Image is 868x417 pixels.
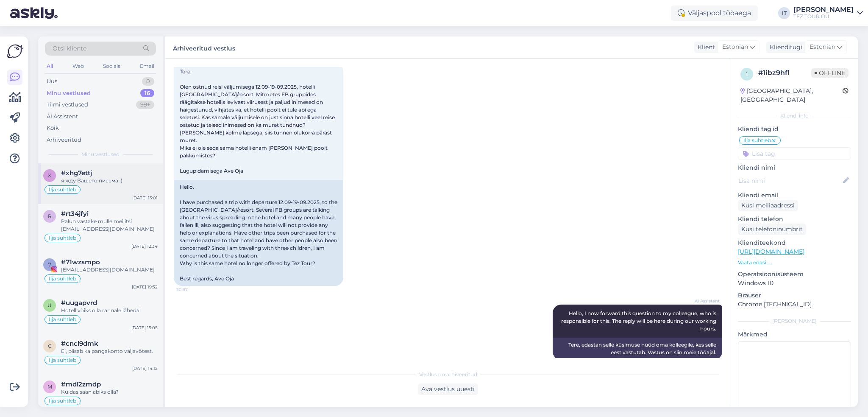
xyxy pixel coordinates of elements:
[47,89,91,98] div: Minu vestlused
[131,243,158,249] div: [DATE] 12:34
[738,300,851,309] p: Chrome [TECHNICAL_ID]
[688,298,720,304] span: AI Assistent
[738,270,851,279] p: Operatsioonisüsteem
[793,6,863,20] a: [PERSON_NAME]TEZ TOUR OÜ
[743,138,771,143] span: Ilja suhtleb
[746,71,748,77] span: 1
[132,365,158,372] div: [DATE] 14:12
[694,43,715,52] div: Klient
[47,77,57,86] div: Uus
[61,210,89,218] span: #rt34jfyi
[47,136,81,144] div: Arhiveeritud
[738,125,851,134] p: Kliendi tag'id
[47,302,52,308] span: u
[738,215,851,224] p: Kliendi telefon
[132,284,158,290] div: [DATE] 19:32
[49,398,76,403] span: Ilja suhtleb
[738,238,851,247] p: Klienditeekond
[561,310,718,332] span: Hello, I now forward this question to my colleague, who is responsible for this. The reply will b...
[53,44,86,53] span: Otsi kliente
[47,112,78,121] div: AI Assistent
[793,13,854,20] div: TEZ TOUR OÜ
[138,61,156,72] div: Email
[61,381,101,388] span: #mdl2zmdp
[131,325,158,331] div: [DATE] 15:05
[758,68,811,78] div: # 1ibz9hfl
[136,101,154,109] div: 99+
[738,279,851,288] p: Windows 10
[738,112,851,120] div: Kliendi info
[778,7,790,19] div: IT
[61,307,158,314] div: Hotell võiks olla rannale lähedal
[61,347,158,355] div: Ei, piisab ka pangakonto väljavõtest.
[47,101,88,109] div: Tiimi vestlused
[48,261,51,268] span: 7
[766,43,802,52] div: Klienditugi
[722,42,748,52] span: Estonian
[738,291,851,300] p: Brauser
[81,151,120,158] span: Minu vestlused
[61,388,158,396] div: Kuidas saan abiks olla?
[738,147,851,160] input: Lisa tag
[49,317,76,322] span: Ilja suhtleb
[173,42,235,53] label: Arhiveeritud vestlus
[49,358,76,363] span: Ilja suhtleb
[176,286,208,293] span: 20:37
[47,124,59,132] div: Kõik
[71,61,86,72] div: Web
[48,213,52,219] span: r
[418,383,478,395] div: Ava vestlus uuesti
[61,266,158,274] div: [EMAIL_ADDRESS][DOMAIN_NAME]
[132,195,158,201] div: [DATE] 13:01
[738,248,804,255] a: [URL][DOMAIN_NAME]
[142,77,154,86] div: 0
[180,68,336,174] span: Tere. Olen ostnud reisi väljumisega 12.09-19-09.2025, hotelli [GEOGRAPHIC_DATA]/resort. Mitmetes ...
[738,191,851,200] p: Kliendi email
[7,43,23,59] img: Askly Logo
[738,330,851,339] p: Märkmed
[132,406,158,412] div: [DATE] 13:28
[45,61,55,72] div: All
[671,6,758,21] div: Väljaspool tööaega
[738,176,841,185] input: Lisa nimi
[738,163,851,172] p: Kliendi nimi
[811,68,849,78] span: Offline
[738,317,851,325] div: [PERSON_NAME]
[61,340,98,347] span: #cncl9dmk
[174,180,343,286] div: Hello. I have purchased a trip with departure 12.09-19-09.2025, to the [GEOGRAPHIC_DATA]/resort. ...
[738,200,798,211] div: Küsi meiliaadressi
[61,258,100,266] span: #71wzsmpo
[61,177,158,185] div: я жду Вашего письма :)
[47,383,52,390] span: m
[738,224,806,235] div: Küsi telefoninumbrit
[738,259,851,266] p: Vaata edasi ...
[49,276,76,281] span: Ilja suhtleb
[49,187,76,192] span: Ilja suhtleb
[740,87,843,104] div: [GEOGRAPHIC_DATA], [GEOGRAPHIC_DATA]
[101,61,122,72] div: Socials
[49,235,76,241] span: Ilja suhtleb
[419,371,477,378] span: Vestlus on arhiveeritud
[140,89,154,98] div: 16
[810,42,835,52] span: Estonian
[553,338,722,360] div: Tere, edastan selle küsimuse nüüd oma kolleegile, kes selle eest vastutab. Vastus on siin meie tö...
[61,218,158,233] div: Palun vastake mulle meilitsi [EMAIL_ADDRESS][DOMAIN_NAME]
[61,169,92,177] span: #xhg7ettj
[61,299,97,307] span: #uugapvrd
[48,343,52,349] span: c
[793,6,854,13] div: [PERSON_NAME]
[48,172,51,179] span: x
